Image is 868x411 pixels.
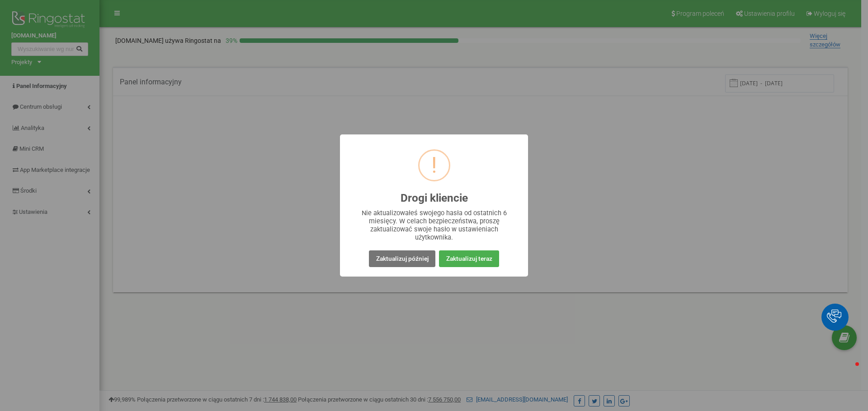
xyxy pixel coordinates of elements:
[431,151,437,180] div: !
[369,250,435,267] button: Zaktualizuj później
[358,209,510,241] div: Nie aktualizowałeś swojego hasła od ostatnich 6 miesięcy. W celach bezpieczeństwa, proszę zaktual...
[439,250,499,267] button: Zaktualizuj teraz
[837,360,859,382] iframe: Intercom live chat
[401,192,468,204] h2: Drogi kliencie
